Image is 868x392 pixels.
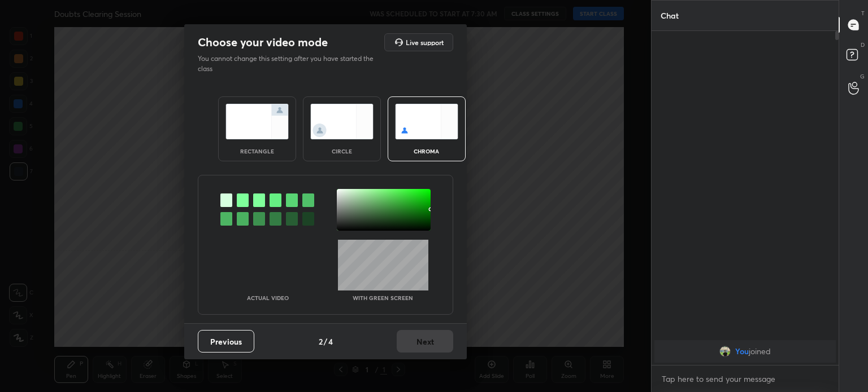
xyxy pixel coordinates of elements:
div: rectangle [235,148,280,154]
p: D [861,41,865,49]
div: chroma [404,148,449,154]
img: normalScreenIcon.ae25ed63.svg [225,104,289,139]
button: Previous [198,330,254,353]
p: G [860,72,865,81]
h5: Live support [406,39,444,46]
h4: / [324,336,327,347]
p: You cannot change this setting after you have started the class [198,54,381,74]
p: With green screen [353,295,413,301]
img: chromaScreenIcon.c19ab0a0.svg [395,104,458,139]
p: T [861,9,865,17]
span: You [735,347,749,356]
div: grid [652,338,839,365]
h4: 2 [319,336,323,347]
p: Actual Video [247,295,289,301]
img: 2782fdca8abe4be7a832ca4e3fcd32a4.jpg [719,346,731,357]
img: circleScreenIcon.acc0effb.svg [310,104,374,139]
p: Chat [652,1,688,30]
h4: 4 [328,336,333,347]
h2: Choose your video mode [198,35,328,50]
div: circle [319,148,364,154]
span: joined [749,347,771,356]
